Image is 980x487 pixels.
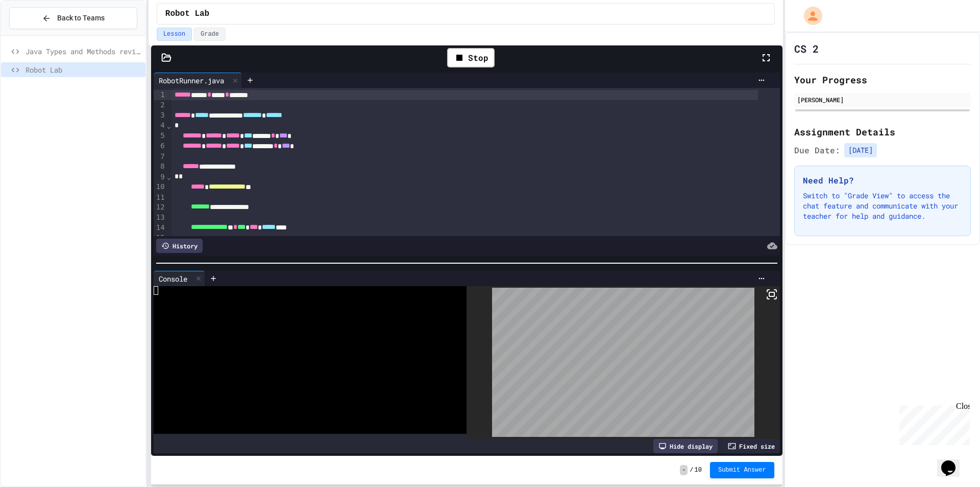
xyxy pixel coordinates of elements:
div: 9 [154,172,166,182]
span: Robot Lab [26,64,141,75]
h2: Assignment Details [794,125,971,139]
div: 5 [154,131,166,141]
div: 11 [154,193,166,203]
div: 15 [154,233,166,243]
div: 7 [154,152,166,162]
span: Robot Lab [165,8,209,20]
div: RobotRunner.java [154,75,229,86]
div: 1 [154,90,166,100]
div: Chat with us now!Close [4,4,70,65]
span: Due Date: [794,144,840,156]
div: 12 [154,202,166,213]
div: Console [154,271,205,286]
button: Submit Answer [710,462,774,478]
div: RobotRunner.java [154,73,242,88]
div: History [156,239,203,253]
h1: CS 2 [794,41,819,56]
iframe: chat widget [937,446,970,477]
div: 14 [154,223,166,233]
span: - [680,465,688,475]
h3: Need Help? [803,174,962,187]
div: 6 [154,141,166,151]
div: Stop [447,48,495,67]
span: Back to Teams [57,13,105,24]
div: [PERSON_NAME] [797,95,968,104]
span: Submit Answer [718,466,766,474]
p: Switch to "Grade View" to access the chat feature and communicate with your teacher for help and ... [803,191,962,221]
span: / [690,466,693,474]
div: 10 [154,182,166,192]
div: Console [154,273,192,284]
h2: Your Progress [794,73,971,87]
span: Java Types and Methods review [26,46,141,57]
button: Grade [194,28,226,41]
div: Fixed size [723,439,780,453]
div: 13 [154,213,166,223]
div: 4 [154,121,166,131]
div: My Account [793,4,825,28]
iframe: chat widget [895,402,970,445]
button: Lesson [157,28,192,41]
div: 3 [154,110,166,121]
span: [DATE] [844,143,877,157]
div: 8 [154,161,166,172]
div: Hide display [653,439,718,453]
span: 10 [695,466,702,474]
span: Fold line [166,122,171,130]
span: Fold line [166,173,171,181]
button: Back to Teams [9,7,137,29]
div: 2 [154,100,166,110]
